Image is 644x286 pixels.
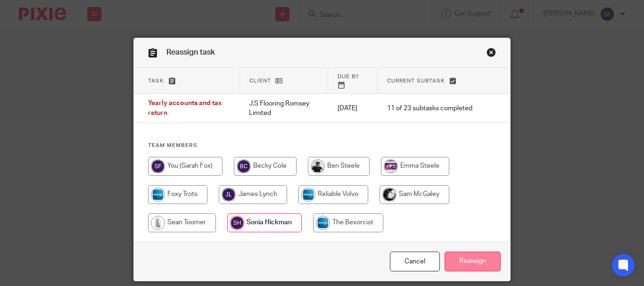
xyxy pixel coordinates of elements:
[249,78,271,83] span: Client
[148,78,164,83] span: Task
[445,252,501,272] input: Reassign
[487,48,496,60] a: Close this dialog window
[338,104,368,113] p: [DATE]
[387,78,445,83] span: Current subtask
[148,142,496,149] h4: Team members
[166,49,215,56] span: Reassign task
[148,100,222,117] span: Yearly accounts and tax return
[338,74,359,79] span: Due by
[249,99,318,118] p: J.S Flooring Romsey Limited
[378,94,482,123] td: 11 of 23 subtasks completed
[390,252,440,272] a: Close this dialog window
